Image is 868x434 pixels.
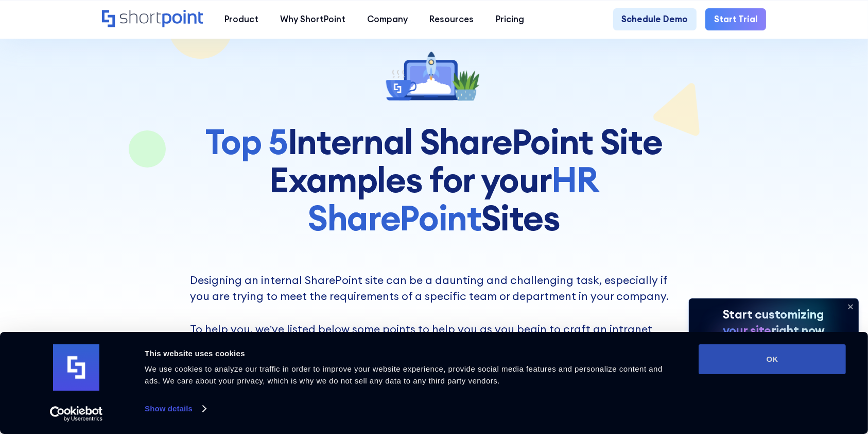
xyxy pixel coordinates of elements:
p: Designing an internal SharePoint site can be a daunting and challenging task, especially if you a... [190,272,678,403]
a: Pricing [485,8,535,30]
button: OK [699,344,846,374]
a: Why ShortPoint [269,8,356,30]
a: Home [102,10,203,29]
span: Top 5 [206,120,288,163]
img: logo [53,344,99,391]
div: Why ShortPoint [280,13,345,26]
div: Resources [430,13,474,26]
div: Company [367,13,408,26]
span: HR SharePoint [308,158,599,240]
a: Resources [419,8,485,30]
div: Pricing [496,13,524,26]
a: Usercentrics Cookiebot - opens in a new window [31,406,121,422]
h1: Internal SharePoint Site Examples for your Sites [190,123,678,238]
a: Schedule Demo [613,8,697,30]
a: Show details [145,401,205,416]
div: This website uses cookies [145,347,675,360]
a: Product [214,8,269,30]
div: Product [224,13,258,26]
span: We use cookies to analyze our traffic in order to improve your website experience, provide social... [145,364,663,385]
a: Company [356,8,419,30]
a: Start Trial [705,8,766,30]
